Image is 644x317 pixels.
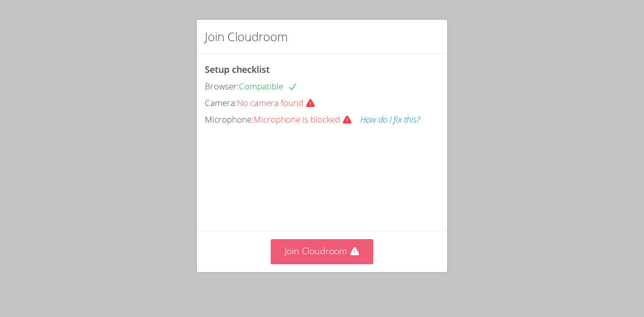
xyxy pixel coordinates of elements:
[254,114,360,125] span: Microphone is blocked
[205,80,239,92] span: Browser:
[360,113,420,127] button: How do I fix this?
[205,63,270,75] span: Setup checklist
[205,28,288,46] h2: Join Cloudroom
[239,80,297,92] span: Compatible
[237,97,324,109] span: No camera found
[205,97,237,109] span: Camera:
[205,114,254,125] span: Microphone:
[271,239,374,264] button: Join Cloudroom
